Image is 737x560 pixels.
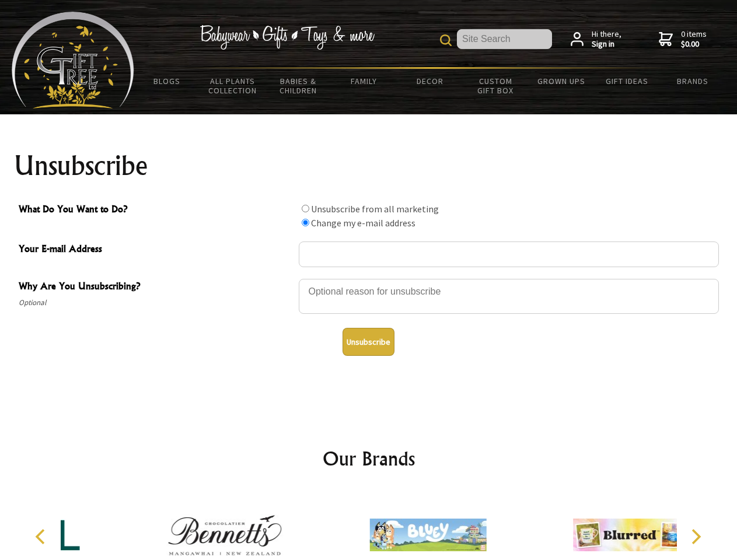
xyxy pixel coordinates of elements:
span: 0 items [681,29,707,50]
label: Unsubscribe from all marketing [311,203,439,215]
span: Hi there, [592,29,621,50]
a: Gift Ideas [594,69,660,93]
textarea: Why Are You Unsubscribing? [299,279,719,314]
input: Your E-mail Address [299,242,719,267]
input: What Do You Want to Do? [302,205,309,212]
strong: $0.00 [681,39,707,50]
img: product search [440,34,452,46]
h2: Our Brands [23,444,714,473]
button: Unsubscribe [343,328,394,356]
img: Babyware - Gifts - Toys and more... [12,12,134,108]
a: 0 items$0.00 [659,29,707,50]
span: What Do You Want to Do? [19,202,293,219]
button: Next [683,524,708,549]
img: Babywear - Gifts - Toys & more [200,25,375,50]
a: Hi there,Sign in [571,29,621,50]
a: Custom Gift Box [463,69,529,103]
label: Change my e-mail address [311,217,415,229]
input: Site Search [457,29,552,49]
a: Grown Ups [528,69,594,93]
span: Why Are You Unsubscribing? [19,279,293,296]
span: Your E-mail Address [19,242,293,258]
strong: Sign in [592,39,621,50]
button: Previous [29,524,55,549]
a: Babies & Children [266,69,331,103]
a: Family [331,69,397,93]
input: What Do You Want to Do? [302,219,309,226]
a: Brands [660,69,726,93]
a: Decor [397,69,463,93]
h1: Unsubscribe [14,152,724,180]
a: BLOGS [134,69,200,93]
span: Optional [19,296,293,310]
a: All Plants Collection [200,69,266,103]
